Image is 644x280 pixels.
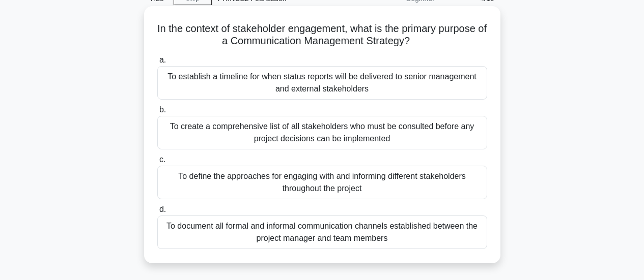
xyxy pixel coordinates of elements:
span: a. [159,55,166,64]
span: d. [159,205,166,213]
div: To document all formal and informal communication channels established between the project manage... [157,215,487,249]
div: To establish a timeline for when status reports will be delivered to senior management and extern... [157,66,487,100]
div: To create a comprehensive list of all stakeholders who must be consulted before any project decis... [157,116,487,149]
span: b. [159,105,166,114]
h5: In the context of stakeholder engagement, what is the primary purpose of a Communication Manageme... [156,22,488,48]
div: To define the approaches for engaging with and informing different stakeholders throughout the pr... [157,166,487,199]
span: c. [159,155,165,164]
